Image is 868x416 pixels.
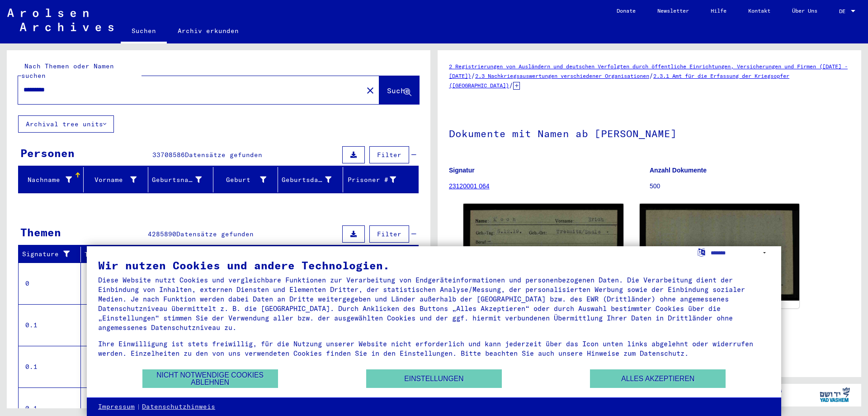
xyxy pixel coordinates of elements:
div: Geburtsdatum [282,175,331,185]
div: Geburt‏ [217,172,278,187]
a: Suchen [121,20,167,43]
div: Geburtsname [152,175,202,185]
div: Vorname [87,175,137,185]
a: Archiv erkunden [167,20,250,42]
div: Vorname [87,172,148,187]
label: Sprache auswählen [697,248,706,256]
button: Suche [379,76,419,104]
a: 2.3 Nachkriegsauswertungen verschiedener Organisationen [475,72,649,79]
button: Einstellungen [366,369,502,388]
div: Geburt‏ [217,175,267,185]
img: yv_logo.png [818,383,852,406]
h1: Dokumente mit Namen ab [PERSON_NAME] [449,113,850,153]
div: Signature [22,249,74,259]
span: Filter [377,151,401,159]
a: 2 Registrierungen von Ausländern und deutschen Verfolgten durch öffentliche Einrichtungen, Versic... [449,63,848,79]
span: / [649,72,653,80]
img: 002.jpg [640,204,800,301]
img: Arolsen_neg.svg [7,9,113,31]
mat-header-cell: Prisoner # [343,167,419,192]
div: Nachname [22,175,72,185]
p: 500 [650,182,850,191]
div: Geburtsname [152,172,213,187]
div: Prisoner # [347,175,396,185]
a: 23120001 064 [449,182,490,190]
div: Personen [20,145,75,161]
mat-header-cell: Geburtsdatum [278,167,343,192]
a: Impressum [98,402,135,411]
mat-header-cell: Geburt‏ [213,167,278,192]
mat-label: Nach Themen oder Namen suchen [21,62,114,80]
span: Filter [377,230,401,238]
div: Nachname [22,172,83,187]
div: Wir nutzen Cookies und andere Technologien. [98,260,770,271]
span: 4285890 [148,230,176,238]
div: Diese Website nutzt Cookies und vergleichbare Funktionen zur Verarbeitung von Endgeräteinformatio... [98,275,770,332]
mat-icon: close [365,85,376,96]
button: Filter [369,146,409,163]
b: Anzahl Dokumente [650,167,707,174]
div: Signature [22,247,83,262]
button: Clear [361,81,379,99]
div: Geburtsdatum [282,172,343,187]
button: Nicht notwendige Cookies ablehnen [142,369,278,388]
span: / [509,81,513,89]
span: DE [839,8,849,14]
button: Filter [369,225,409,243]
a: Datenschutzhinweis [142,402,215,411]
button: Alles akzeptieren [590,369,726,388]
mat-header-cell: Nachname [19,167,84,192]
span: Datensätze gefunden [176,230,254,238]
div: Themen [20,224,61,240]
div: Prisoner # [347,172,408,187]
img: 001.jpg [463,204,623,300]
mat-header-cell: Vorname [84,167,149,192]
span: Suche [387,86,410,95]
b: Signatur [449,167,475,174]
span: Datensätze gefunden [185,151,262,159]
span: / [471,72,475,80]
mat-header-cell: Geburtsname [148,167,213,192]
div: Titel [85,247,410,262]
button: Archival tree units [18,115,114,133]
select: Sprache auswählen [711,246,770,259]
td: 0.1 [19,346,81,387]
td: 0 [19,263,81,304]
span: 33708586 [152,151,185,159]
td: 0.1 [19,304,81,346]
div: Ihre Einwilligung ist stets freiwillig, für die Nutzung unserer Website nicht erforderlich und ka... [98,339,770,358]
div: Titel [85,250,401,259]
